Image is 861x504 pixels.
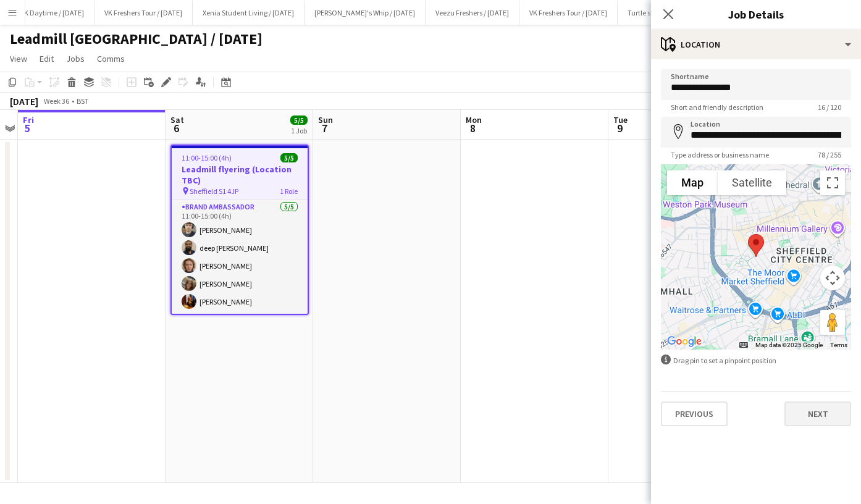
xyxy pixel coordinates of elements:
[426,1,519,25] button: Veezu Freshers / [DATE]
[651,30,861,59] div: Location
[651,6,861,22] h3: Job Details
[190,187,238,196] span: Sheffield S1 4JP
[664,334,705,350] img: Google
[23,114,34,125] span: Fri
[10,1,94,25] button: VK Daytime / [DATE]
[318,114,333,125] span: Sun
[618,1,714,25] button: Turtle sampling / [DATE]
[94,1,193,25] button: VK Freshers Tour / [DATE]
[97,53,125,64] span: Comms
[613,114,628,125] span: Tue
[661,355,851,366] div: Drag pin to set a pinpoint position
[193,1,304,25] button: Xenia Student Living / [DATE]
[10,30,262,48] h1: Leadmill [GEOGRAPHIC_DATA] / [DATE]
[291,126,307,135] div: 1 Job
[661,401,728,426] button: Previous
[808,103,851,112] span: 16 / 120
[77,96,89,106] div: BST
[611,121,628,135] span: 9
[820,310,845,335] button: Drag Pegman onto the map to open Street View
[280,187,298,196] span: 1 Role
[41,96,72,106] span: Week 36
[40,53,54,64] span: Edit
[464,121,482,135] span: 8
[466,114,482,125] span: Mon
[290,115,308,125] span: 5/5
[169,121,184,135] span: 6
[664,334,705,350] a: Open this area in Google Maps (opens a new window)
[10,95,38,107] div: [DATE]
[519,1,618,25] button: VK Freshers Tour / [DATE]
[170,145,309,315] app-job-card: 11:00-15:00 (4h)5/5Leadmill flyering (Location TBC) Sheffield S1 4JP1 RoleBrand Ambassador5/511:0...
[35,51,59,67] a: Edit
[316,121,333,135] span: 7
[808,150,851,159] span: 78 / 255
[718,170,786,195] button: Show satellite imagery
[66,53,85,64] span: Jobs
[182,153,232,162] span: 11:00-15:00 (4h)
[304,1,426,25] button: [PERSON_NAME]'s Whip / [DATE]
[820,170,845,195] button: Toggle fullscreen view
[784,401,851,426] button: Next
[830,342,847,348] a: Terms (opens in new tab)
[92,51,130,67] a: Comms
[667,170,718,195] button: Show street map
[170,114,184,125] span: Sat
[21,121,34,135] span: 5
[172,200,308,314] app-card-role: Brand Ambassador5/511:00-15:00 (4h)[PERSON_NAME]deep [PERSON_NAME][PERSON_NAME][PERSON_NAME][PERS...
[820,266,845,290] button: Map camera controls
[5,51,32,67] a: View
[661,150,779,159] span: Type address or business name
[172,164,308,186] h3: Leadmill flyering (Location TBC)
[280,153,298,162] span: 5/5
[61,51,90,67] a: Jobs
[661,103,773,112] span: Short and friendly description
[739,341,748,350] button: Keyboard shortcuts
[10,53,27,64] span: View
[755,342,823,348] span: Map data ©2025 Google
